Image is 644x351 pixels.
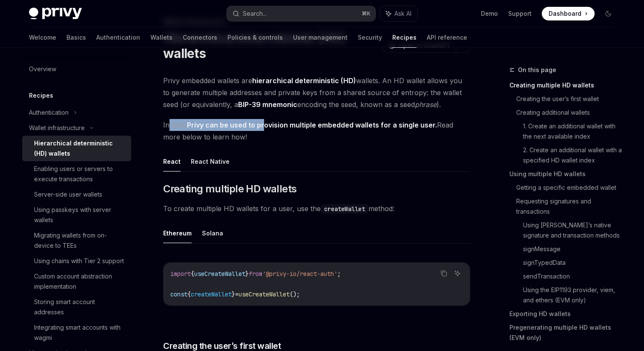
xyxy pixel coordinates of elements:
[523,119,622,143] a: 1. Create an additional wallet with the next available index
[516,194,622,218] a: Requesting signatures and transactions
[232,290,235,298] span: }
[191,270,194,278] span: {
[523,256,622,270] a: signTypedData
[22,161,131,187] a: Enabling users or servers to execute transactions
[163,223,192,243] button: Ethereum
[191,151,230,171] button: React Native
[22,253,131,269] a: Using chains with Tier 2 support
[22,61,131,77] a: Overview
[227,6,376,21] button: Search...⌘K
[22,187,131,202] a: Server-side user wallets
[518,65,556,75] span: On this page
[427,27,467,48] a: API reference
[238,100,297,109] a: BIP-39 mnemonic
[202,223,223,243] button: Solana
[191,290,232,298] span: createWallet
[601,7,615,20] button: Toggle dark mode
[183,27,217,48] a: Connectors
[438,268,449,279] button: Copy the contents from the code block
[163,119,470,143] span: In kind, Read more below to learn how!
[34,256,124,266] div: Using chains with Tier 2 support
[163,151,181,171] button: React
[252,76,356,85] strong: hierarchical deterministic (HD)
[262,270,337,278] span: '@privy-io/react-auth'
[523,143,622,167] a: 2. Create an additional wallet with a specified HD wallet index
[34,271,126,292] div: Custom account abstraction implementation
[516,181,622,194] a: Getting a specific embedded wallet
[29,64,56,74] div: Overview
[34,138,126,159] div: Hierarchical deterministic (HD) wallets
[170,270,191,278] span: import
[516,92,622,106] a: Creating the user’s first wallet
[452,268,463,279] button: Ask AI
[542,7,595,20] a: Dashboard
[66,27,86,48] a: Basics
[34,322,126,343] div: Integrating smart accounts with wagmi
[509,307,622,321] a: Exporting HD wallets
[380,6,417,21] button: Ask AI
[194,270,245,278] span: useCreateWallet
[516,106,622,119] a: Creating additional wallets
[187,121,437,129] strong: Privy can be used to provision multiple embedded wallets for a single user.
[34,189,102,200] div: Server-side user wallets
[163,182,296,196] span: Creating multiple HD wallets
[523,283,622,307] a: Using the EIP1193 provider, viem, and ethers (EVM only)
[34,230,126,251] div: Migrating wallets from on-device to TEEs
[34,205,126,225] div: Using passkeys with server wallets
[239,290,290,298] span: useCreateWallet
[358,27,382,48] a: Security
[509,167,622,181] a: Using multiple HD wallets
[523,218,622,242] a: Using [PERSON_NAME]’s native signature and transaction methods
[415,100,437,109] em: phrase
[29,8,82,20] img: dark logo
[29,90,53,101] h5: Recipes
[22,269,131,294] a: Custom account abstraction implementation
[321,204,368,214] code: createWallet
[290,290,300,298] span: ();
[235,290,239,298] span: =
[481,9,498,18] a: Demo
[163,203,470,215] span: To create multiple HD wallets for a user, use the method:
[549,9,581,18] span: Dashboard
[523,242,622,256] a: signMessage
[22,136,131,161] a: Hierarchical deterministic (HD) wallets
[96,27,140,48] a: Authentication
[163,75,470,110] span: Privy embedded wallets are wallets. An HD wallet allows you to generate multiple addresses and pr...
[523,270,622,283] a: sendTransaction
[22,202,131,228] a: Using passkeys with server wallets
[362,10,371,17] span: ⌘ K
[34,297,126,317] div: Storing smart account addresses
[34,164,126,184] div: Enabling users or servers to execute transactions
[22,294,131,320] a: Storing smart account addresses
[22,320,131,345] a: Integrating smart accounts with wagmi
[227,27,283,48] a: Policies & controls
[22,228,131,253] a: Migrating wallets from on-device to TEEs
[337,270,341,278] span: ;
[245,270,249,278] span: }
[509,78,622,92] a: Creating multiple HD wallets
[293,27,348,48] a: User management
[150,27,172,48] a: Wallets
[29,123,85,133] div: Wallet infrastructure
[509,321,622,345] a: Pregenerating multiple HD wallets (EVM only)
[249,270,262,278] span: from
[508,9,532,18] a: Support
[392,27,417,48] a: Recipes
[243,9,267,19] div: Search...
[394,9,411,18] span: Ask AI
[187,290,191,298] span: {
[170,290,187,298] span: const
[29,107,69,118] div: Authentication
[29,27,56,48] a: Welcome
